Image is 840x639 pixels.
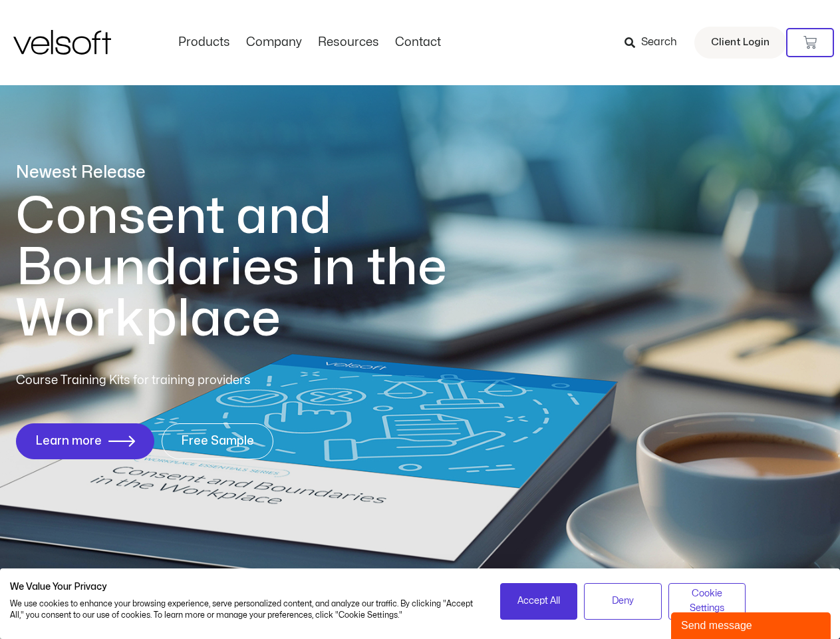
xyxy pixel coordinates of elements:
nav: Menu [170,35,449,50]
a: ProductsMenu Toggle [170,35,238,50]
a: Free Sample [162,423,273,459]
a: Search [625,31,686,54]
a: ContactMenu Toggle [387,35,449,50]
button: Deny all cookies [584,583,662,620]
span: Learn more [35,435,102,448]
a: CompanyMenu Toggle [238,35,310,50]
p: Course Training Kits for training providers [16,371,347,390]
button: Accept all cookies [500,583,578,620]
button: Adjust cookie preferences [668,583,746,620]
p: We use cookies to enhance your browsing experience, serve personalized content, and analyze our t... [10,598,480,621]
span: Client Login [711,34,770,51]
span: Deny [612,594,634,608]
span: Cookie Settings [677,586,738,616]
a: ResourcesMenu Toggle [310,35,387,50]
span: Search [641,34,677,51]
img: Velsoft Training Materials [13,30,111,55]
h2: We Value Your Privacy [10,581,480,593]
p: Newest Release [16,161,501,184]
span: Accept All [517,594,560,608]
iframe: chat widget [671,610,833,639]
h1: Consent and Boundaries in the Workplace [16,191,501,345]
a: Client Login [694,27,786,59]
span: Free Sample [181,435,254,448]
a: Learn more [16,423,154,459]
